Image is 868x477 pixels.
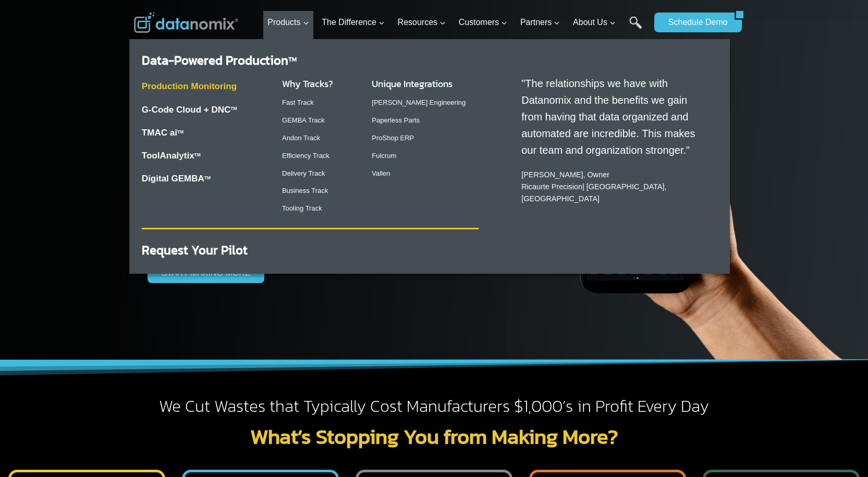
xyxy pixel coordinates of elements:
span: Partners [520,16,560,29]
nav: Primary Navigation [263,6,649,40]
a: Andon Track [282,134,320,142]
span: Phone number [235,43,282,53]
a: Ricaurte Precision [521,182,582,191]
sup: TM [204,175,211,180]
a: Delivery Track [282,169,325,177]
h3: Unique Integrations [372,77,479,91]
a: Request Your Pilot [142,241,248,259]
a: Fulcrum [372,152,396,160]
p: "The relationships we have with Datanomix and the benefits we gain from having that data organize... [521,75,707,158]
a: Why Tracks? [282,77,333,91]
a: GEMBA Track [282,116,325,124]
a: G-Code Cloud + DNCTM [142,105,237,115]
span: Resources [398,16,446,29]
span: The Difference [322,16,385,29]
p: [PERSON_NAME], Owner | [GEOGRAPHIC_DATA], [GEOGRAPHIC_DATA] [521,169,707,205]
a: ToolAnalytix [142,151,194,161]
h2: What’s Stopping You from Making More? [134,426,735,447]
a: Privacy Policy [142,233,176,240]
a: TMAC aiTM [142,128,184,138]
a: Search [629,16,642,40]
span: Last Name [235,1,268,10]
span: About Us [573,16,616,29]
a: Data-Powered ProductionTM [142,51,297,69]
sup: TM [288,55,297,64]
a: [PERSON_NAME] Engineering [372,99,466,106]
a: Production Monitoring [142,81,237,91]
a: Business Track [282,187,328,194]
a: Digital GEMBATM [142,174,211,184]
sup: TM [177,129,184,134]
a: Efficiency Track [282,152,329,160]
iframe: Popup CTA [5,292,173,472]
a: Paperless Parts [372,116,420,124]
h2: We Cut Wastes that Typically Cost Manufacturers $1,000’s in Profit Every Day [134,396,735,418]
a: TM [194,152,201,157]
a: Fast Track [282,99,314,106]
a: Schedule Demo [654,13,735,32]
sup: TM [230,106,237,111]
span: State/Region [235,129,275,138]
span: Customers [459,16,507,29]
img: Datanomix [134,12,238,33]
a: Terms [117,233,132,240]
a: Vallen [372,169,390,177]
a: ProShop ERP [372,134,414,142]
span: Products [267,16,309,29]
a: Tooling Track [282,204,322,212]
